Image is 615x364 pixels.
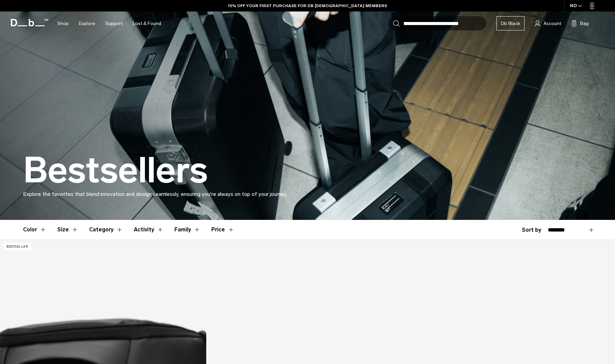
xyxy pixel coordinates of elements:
a: Lost & Found [133,12,161,36]
button: Toggle Filter [57,220,78,240]
a: 10% OFF YOUR FIRST PURCHASE FOR DB [DEMOGRAPHIC_DATA] MEMBERS [228,3,387,9]
button: Toggle Price [211,220,234,240]
span: Bag [580,20,589,27]
button: Toggle Filter [23,220,46,240]
span: Account [544,20,561,27]
button: Bag [571,19,589,27]
button: Toggle Filter [89,220,123,240]
a: Shop [57,12,69,36]
button: Toggle Filter [134,220,164,240]
a: Explore [79,12,95,36]
h1: Bestsellers [23,151,208,190]
p: Bestseller [3,243,31,250]
span: Explore the favorites that blend innovation and design seamlessly, ensuring you're always on top ... [23,191,288,197]
a: Db Black [496,16,525,30]
a: Account [535,19,561,27]
a: Support [105,12,123,36]
nav: Main Navigation [52,12,166,36]
button: Toggle Filter [174,220,200,240]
